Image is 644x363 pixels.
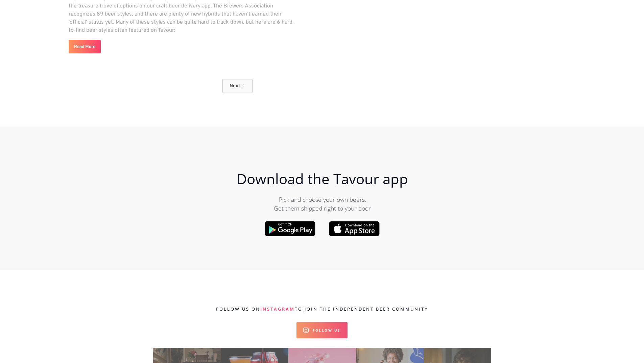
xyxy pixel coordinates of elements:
p: Pick and choose your own beers. Get them shipped right to your door [187,195,458,213]
a: Follow Us [296,322,348,338]
a: Next Page [222,79,253,93]
a: Read More [69,40,101,53]
a: Instagram [260,306,295,312]
h1: Download the Tavour app [187,171,458,187]
div: Next [230,82,240,90]
div: List [69,79,407,100]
